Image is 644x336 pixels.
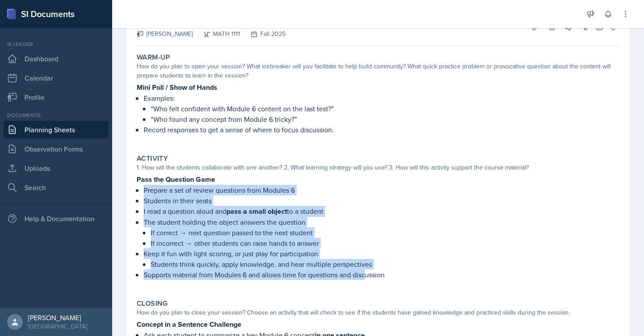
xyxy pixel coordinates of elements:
[137,308,619,317] div: How do you plan to close your session? Choose an activity that will check to see if the students ...
[137,82,217,92] strong: Mini Poll / Show of Hands
[193,29,240,39] div: MATH 1111
[4,159,109,177] a: Uploads
[4,50,109,67] a: Dashboard
[151,238,619,248] p: If incorrect → other students can raise hands to answer
[240,29,286,39] div: Fall 2025
[4,179,109,196] a: Search
[151,227,619,238] p: If correct → next question passed to the next student
[226,206,287,216] strong: pass a small object
[137,174,215,184] strong: Pass the Question Game
[144,269,619,280] p: Supports material from Modules 6 and allows time for questions and discussion
[144,185,619,195] p: Prepare a set of review questions from Modules 6
[4,88,109,106] a: Profile
[4,111,109,119] div: Documents
[137,299,168,308] label: Closing
[144,248,619,259] p: Keep it fun with light scoring, or just play for participation
[151,114,619,124] p: “Who found any concept from Module 6 tricky?”
[151,259,619,269] p: Students think quickly, apply knowledge, and hear multiple perspectives
[151,103,619,114] p: “Who felt confident with Module 6 content on the last test?”
[144,206,619,217] p: I read a question aloud and to a student
[137,29,193,39] div: [PERSON_NAME]
[137,154,168,163] label: Activity
[144,124,619,135] p: Record responses to get a sense of where to focus discussion.
[4,140,109,158] a: Observation Forms
[4,210,109,227] div: Help & Documentation
[28,322,87,331] div: [GEOGRAPHIC_DATA]
[137,62,619,80] div: How do you plan to open your session? What icebreaker will you facilitate to help build community...
[4,40,109,48] div: Si leader
[28,313,87,322] div: [PERSON_NAME]
[144,195,619,206] p: Students in their seats
[137,163,619,172] div: 1. How will the students collaborate with one another? 2. What learning strategy will you use? 3....
[144,217,619,227] p: The student holding the object answers the question
[4,121,109,138] a: Planning Sheets
[137,53,170,62] label: Warm-Up
[137,319,241,329] strong: Concept in a Sentence Challenge
[4,69,109,87] a: Calendar
[144,93,619,103] p: Examples:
